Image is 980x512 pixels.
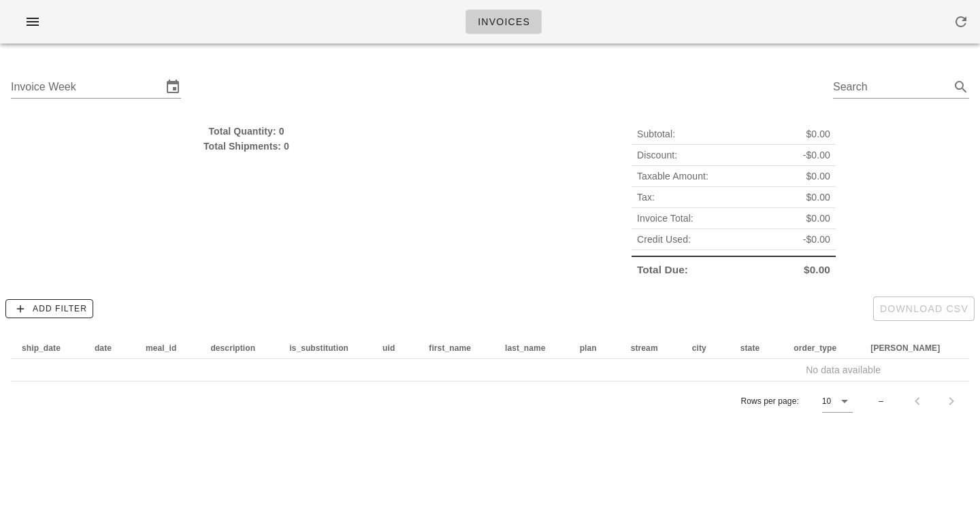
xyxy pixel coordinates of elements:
[199,337,278,359] th: description: Not sorted. Activate to sort ascending.
[418,337,494,359] th: first_name: Not sorted. Activate to sort ascending.
[637,211,693,226] span: Invoice Total:
[620,337,681,359] th: stream: Not sorted. Activate to sort ascending.
[289,343,348,353] span: is_substitution
[5,299,93,318] button: Add Filter
[631,343,658,353] span: stream
[505,343,546,353] span: last_name
[783,337,860,359] th: order_type: Not sorted. Activate to sort ascending.
[95,343,112,353] span: date
[580,343,597,353] span: plan
[84,337,135,359] th: date: Not sorted. Activate to sort ascending.
[803,232,830,247] span: -$0.00
[22,343,61,353] span: ship_date
[637,262,688,277] span: Total Due:
[804,262,830,277] span: $0.00
[806,169,830,184] span: $0.00
[637,148,677,163] span: Discount:
[210,343,255,353] span: description
[803,148,830,163] span: -$0.00
[465,10,542,34] a: Invoices
[11,139,482,154] div: Total Shipments: 0
[477,16,530,27] span: Invoices
[637,126,675,141] span: Subtotal:
[822,390,853,412] div: 10Rows per page:
[806,211,830,226] span: $0.00
[146,343,176,353] span: meal_id
[637,190,655,205] span: Tax:
[11,124,482,139] div: Total Quantity: 0
[879,395,883,407] div: –
[870,343,940,353] span: [PERSON_NAME]
[806,190,830,205] span: $0.00
[372,337,418,359] th: uid: Not sorted. Activate to sort ascending.
[494,337,569,359] th: last_name: Not sorted. Activate to sort ascending.
[135,337,199,359] th: meal_id: Not sorted. Activate to sort ascending.
[637,169,708,184] span: Taxable Amount:
[11,337,84,359] th: ship_date: Not sorted. Activate to sort ascending.
[12,303,87,315] span: Add Filter
[740,343,760,353] span: state
[692,343,706,353] span: city
[569,337,620,359] th: plan: Not sorted. Activate to sort ascending.
[382,343,395,353] span: uid
[278,337,372,359] th: is_substitution: Not sorted. Activate to sort ascending.
[637,232,691,247] span: Credit Used:
[822,395,831,407] div: 10
[860,337,963,359] th: tod: Not sorted. Activate to sort ascending.
[740,381,853,421] div: Rows per page:
[794,343,836,353] span: order_type
[681,337,730,359] th: city: Not sorted. Activate to sort ascending.
[429,343,471,353] span: first_name
[806,126,830,141] span: $0.00
[730,337,783,359] th: state: Not sorted. Activate to sort ascending.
